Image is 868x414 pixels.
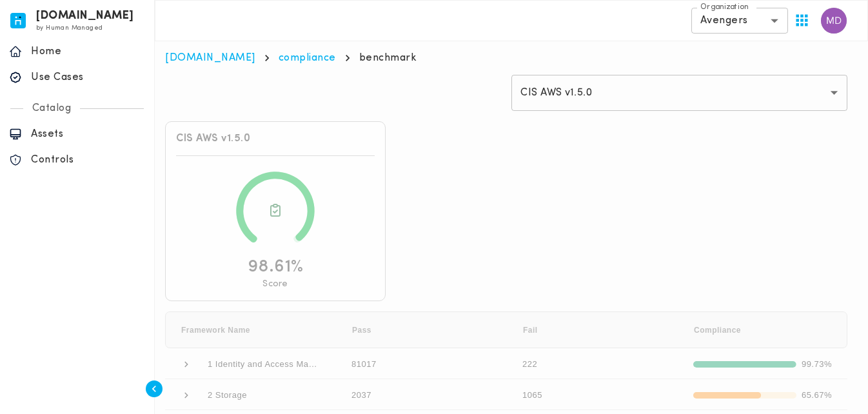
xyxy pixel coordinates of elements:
a: compliance [279,53,336,63]
p: Assets [31,128,145,141]
img: invicta.io [10,13,26,28]
div: CIS AWS v1.5.0 [511,75,847,111]
nav: breadcrumb [165,52,858,64]
h6: CIS AWS v1.5.0 [176,132,375,145]
span: 2 Storage [208,380,247,410]
img: Marc Daniel Jamindang [821,8,847,34]
span: Pass [352,326,371,335]
p: Controls [31,153,145,166]
a: [DOMAIN_NAME] [165,53,255,63]
span: 1 Identity and Access Management [208,349,319,379]
span: Fail [523,326,538,335]
div: 222 [507,348,678,379]
div: Avengers [691,8,788,34]
div: 99.73% [802,349,832,379]
div: 1065 [507,379,678,409]
span: by Human Managed [36,25,103,32]
button: User [816,3,852,39]
div: 2037 [336,379,507,409]
p: Catalog [23,102,81,115]
div: 81017 [336,348,507,379]
label: Organization [700,2,749,13]
span: Compliance [694,326,741,335]
span: Framework Name [181,326,250,335]
p: 98.61% [248,255,304,279]
h6: [DOMAIN_NAME] [36,12,134,21]
p: Home [31,45,145,58]
p: Use Cases [31,71,145,84]
p: benchmark [359,52,417,64]
div: 65.67% [802,380,832,410]
p: Score [262,279,288,290]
